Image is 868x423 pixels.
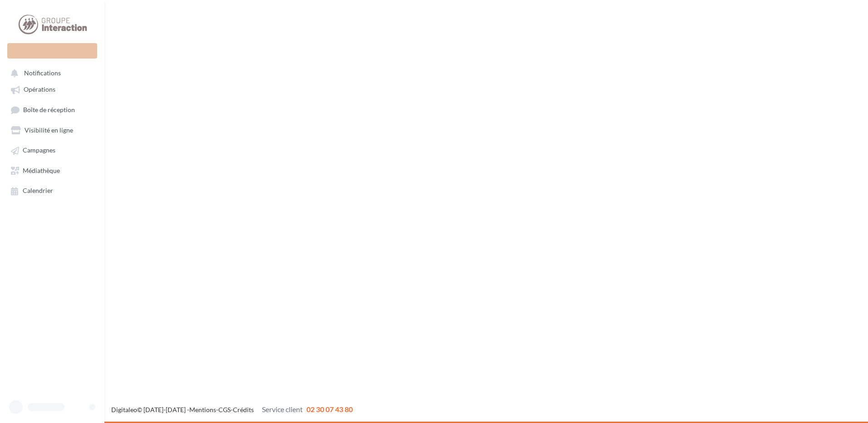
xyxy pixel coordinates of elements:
[5,142,99,158] a: Campagnes
[23,187,53,195] span: Calendrier
[25,126,73,134] span: Visibilité en ligne
[5,101,99,118] a: Boîte de réception
[111,406,353,413] span: © [DATE]-[DATE] - - -
[24,69,61,77] span: Notifications
[218,406,231,413] a: CGS
[23,167,60,174] span: Médiathèque
[23,106,75,113] span: Boîte de réception
[189,406,216,413] a: Mentions
[24,86,55,93] span: Opérations
[306,405,353,413] span: 02 30 07 43 80
[5,182,99,198] a: Calendrier
[23,147,55,154] span: Campagnes
[233,406,254,413] a: Crédits
[5,122,99,138] a: Visibilité en ligne
[7,43,97,59] div: Nouvelle campagne
[5,81,99,97] a: Opérations
[111,406,137,413] a: Digitaleo
[262,405,303,413] span: Service client
[5,162,99,178] a: Médiathèque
